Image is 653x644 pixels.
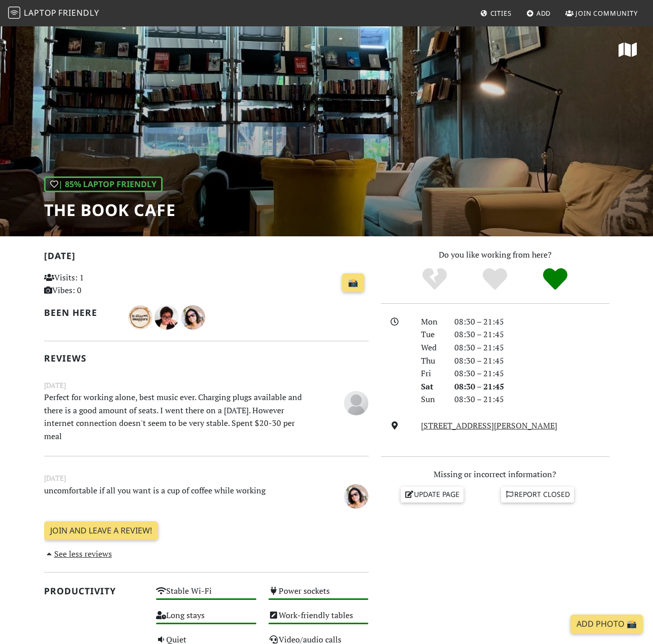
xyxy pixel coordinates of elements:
[38,380,375,391] small: [DATE]
[415,380,448,393] div: Sat
[448,393,616,406] div: 08:30 – 21:45
[262,584,375,608] div: Power sockets
[44,200,176,220] h1: The Book Cafe
[405,267,465,292] div: No
[415,367,448,380] div: Fri
[401,487,464,502] a: Update page
[448,315,616,329] div: 08:30 – 21:45
[448,341,616,354] div: 08:30 – 21:45
[44,251,369,265] h2: [DATE]
[536,9,551,18] span: Add
[575,9,638,18] span: Join Community
[155,305,179,330] img: 2075-albert.jpg
[181,305,205,330] img: 1909-deepshikha.jpg
[415,315,448,329] div: Mon
[44,353,369,364] h2: Reviews
[525,267,585,292] div: Definitely!
[8,7,20,19] img: LaptopFriendly
[448,367,616,380] div: 08:30 – 21:45
[448,328,616,341] div: 08:30 – 21:45
[24,7,57,18] span: Laptop
[128,311,155,322] span: Koffee Muggers
[344,397,368,408] span: Anonymous
[44,586,144,596] h2: Productivity
[155,311,181,322] span: Albert Soerjonoto
[415,341,448,354] div: Wed
[561,4,642,22] a: Join Community
[150,608,262,632] div: Long stays
[522,4,555,22] a: Add
[501,487,574,502] a: Report closed
[44,271,144,297] p: Visits: 1 Vibes: 0
[44,176,163,193] div: | 85% Laptop Friendly
[38,473,375,484] small: [DATE]
[342,273,364,293] a: 📸
[570,615,643,634] a: Add Photo 📸
[150,584,262,608] div: Stable Wi-Fi
[415,393,448,406] div: Sun
[181,311,205,322] span: Deepshikha Mehta
[58,7,99,18] span: Friendly
[381,468,609,481] p: Missing or incorrect information?
[44,548,112,559] a: See less reviews
[38,391,319,443] p: Perfect for working alone, best music ever. Charging plugs available and there is a good amount o...
[381,248,609,262] p: Do you like working from here?
[490,9,512,18] span: Cities
[38,484,319,507] p: uncomfortable if all you want is a cup of coffee while working
[465,267,525,292] div: Yes
[344,490,368,501] span: Deepshikha Mehta
[448,354,616,368] div: 08:30 – 21:45
[44,521,158,541] a: Join and leave a review!
[448,380,616,393] div: 08:30 – 21:45
[8,5,99,22] a: LaptopFriendly LaptopFriendly
[344,484,368,509] img: 1909-deepshikha.jpg
[476,4,516,22] a: Cities
[344,391,368,415] img: blank-535327c66bd565773addf3077783bbfce4b00ec00e9fd257753287c682c7fa38.png
[262,608,375,632] div: Work-friendly tables
[415,328,448,341] div: Tue
[421,420,557,431] a: [STREET_ADDRESS][PERSON_NAME]
[415,354,448,368] div: Thu
[128,305,152,330] img: 4650-koffee.jpg
[44,307,116,318] h2: Been here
